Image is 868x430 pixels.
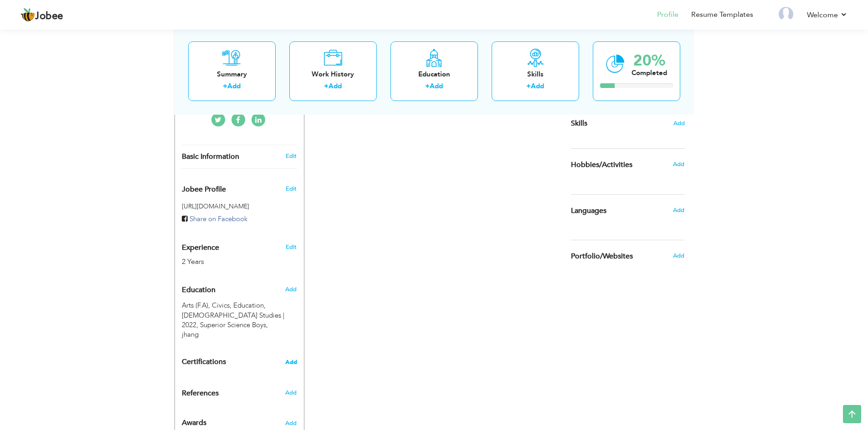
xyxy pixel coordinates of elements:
span: Hobbies/Activities [571,161,632,169]
div: Skills [499,69,572,79]
span: Portfolio/Websites [571,253,633,261]
div: 20% [632,53,667,68]
h5: [URL][DOMAIN_NAME] [182,203,297,210]
a: Edit [286,243,297,251]
span: Languages [571,207,606,215]
span: Arts (F.A), Superior Science Boys, 2022 [182,301,284,329]
div: Share your links of online work [564,240,692,272]
img: Profile Img [779,7,793,21]
span: Add [285,389,297,397]
span: Certifications [182,357,226,367]
div: Education [398,69,471,79]
a: Add [329,81,342,91]
div: Show your familiar languages. [571,194,685,227]
div: Enhance your career by creating a custom URL for your Jobee public profile. [175,176,304,198]
a: Add [531,81,544,91]
div: 2 Years [182,257,276,267]
div: Work History [297,69,370,79]
label: + [324,81,329,91]
img: jobee.io [21,8,35,22]
div: Add your educational degree. [182,281,297,340]
div: Add the reference. [175,389,304,403]
span: Add [285,285,297,293]
span: Add [673,252,684,260]
span: Add [673,206,684,214]
span: References [182,390,219,398]
div: Summary [195,69,268,79]
span: Add [673,160,684,168]
a: Resume Templates [691,10,753,20]
label: + [425,81,430,91]
span: Superior Science Boys, jhang [182,320,268,339]
a: Edit [286,152,297,160]
span: Add the certifications you’ve earned. [285,359,297,365]
label: + [223,81,227,91]
span: Awards [182,419,206,427]
span: Education [182,286,216,294]
span: Share on Facebook [190,214,247,223]
div: Completed [632,68,667,77]
span: Jobee [35,11,63,21]
span: Basic Information [182,153,239,161]
a: Jobee [21,8,63,22]
a: Profile [657,10,678,20]
span: Edit [286,185,297,193]
div: Arts (F.A), 2022 [175,301,304,340]
span: Add [673,119,685,128]
div: Share some of your professional and personal interests. [564,149,692,181]
span: Jobee Profile [182,186,226,194]
a: Welcome [807,10,847,20]
span: Add [285,419,297,427]
a: Add [227,81,241,91]
span: Experience [182,244,219,252]
label: + [526,81,531,91]
span: Skills [571,118,587,128]
a: Add [430,81,443,91]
